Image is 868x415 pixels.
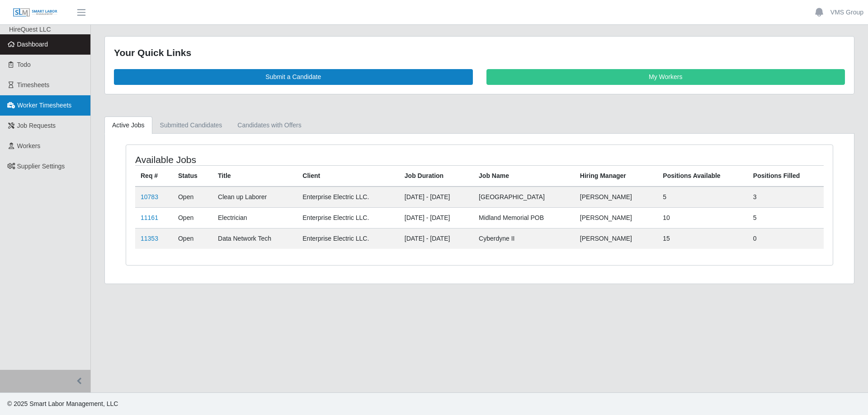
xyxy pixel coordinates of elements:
[135,154,414,165] h4: Available Jobs
[17,61,31,68] span: Todo
[748,187,824,208] td: 3
[657,187,748,208] td: 5
[135,165,173,187] th: Req #
[141,214,158,221] a: 11161
[17,102,71,109] span: Worker Timesheets
[748,165,824,187] th: Positions Filled
[173,207,212,228] td: Open
[297,165,399,187] th: Client
[399,187,473,208] td: [DATE] - [DATE]
[173,187,212,208] td: Open
[212,187,297,208] td: Clean up Laborer
[575,207,657,228] td: [PERSON_NAME]
[486,69,845,85] a: My Workers
[297,228,399,249] td: Enterprise Electric LLC.
[575,228,657,249] td: [PERSON_NAME]
[473,207,575,228] td: Midland Memorial POB
[173,228,212,249] td: Open
[399,207,473,228] td: [DATE] - [DATE]
[657,228,748,249] td: 15
[657,165,748,187] th: Positions Available
[212,207,297,228] td: Electrician
[141,193,158,201] a: 10783
[212,228,297,249] td: Data Network Tech
[17,81,50,89] span: Timesheets
[17,142,41,149] span: Workers
[230,117,309,134] a: Candidates with Offers
[399,228,473,249] td: [DATE] - [DATE]
[297,187,399,208] td: Enterprise Electric LLC.
[141,235,158,242] a: 11353
[748,228,824,249] td: 0
[17,122,56,129] span: Job Requests
[17,41,48,48] span: Dashboard
[748,207,824,228] td: 5
[173,165,212,187] th: Status
[473,228,575,249] td: Cyberdyne II
[575,165,657,187] th: Hiring Manager
[114,69,473,85] a: Submit a Candidate
[830,8,863,17] a: VMS Group
[297,207,399,228] td: Enterprise Electric LLC.
[7,400,118,407] span: © 2025 Smart Labor Management, LLC
[9,26,51,33] span: HireQuest LLC
[575,187,657,208] td: [PERSON_NAME]
[212,165,297,187] th: Title
[657,207,748,228] td: 10
[152,117,230,134] a: Submitted Candidates
[399,165,473,187] th: Job Duration
[473,165,575,187] th: Job Name
[473,187,575,208] td: [GEOGRAPHIC_DATA]
[17,163,65,170] span: Supplier Settings
[114,46,845,60] div: Your Quick Links
[13,8,58,18] img: SLM Logo
[104,117,152,134] a: Active Jobs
